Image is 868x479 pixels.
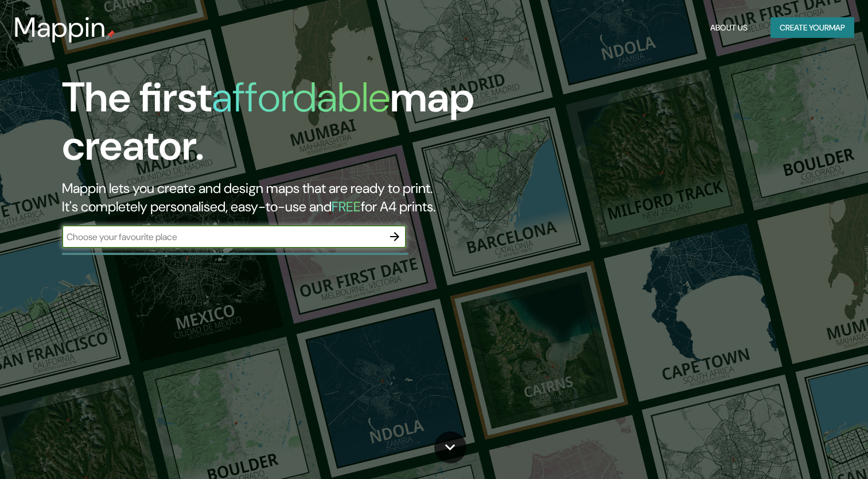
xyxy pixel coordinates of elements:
[332,198,361,215] h5: FREE
[212,71,390,124] h1: affordable
[62,179,496,216] h2: Mappin lets you create and design maps that are ready to print. It's completely personalised, eas...
[14,11,106,44] h3: Mappin
[770,17,854,38] button: Create yourmap
[706,17,752,38] button: About Us
[62,74,496,179] h1: The first map creator.
[106,30,115,39] img: mappin-pin
[62,230,383,244] input: Choose your favourite place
